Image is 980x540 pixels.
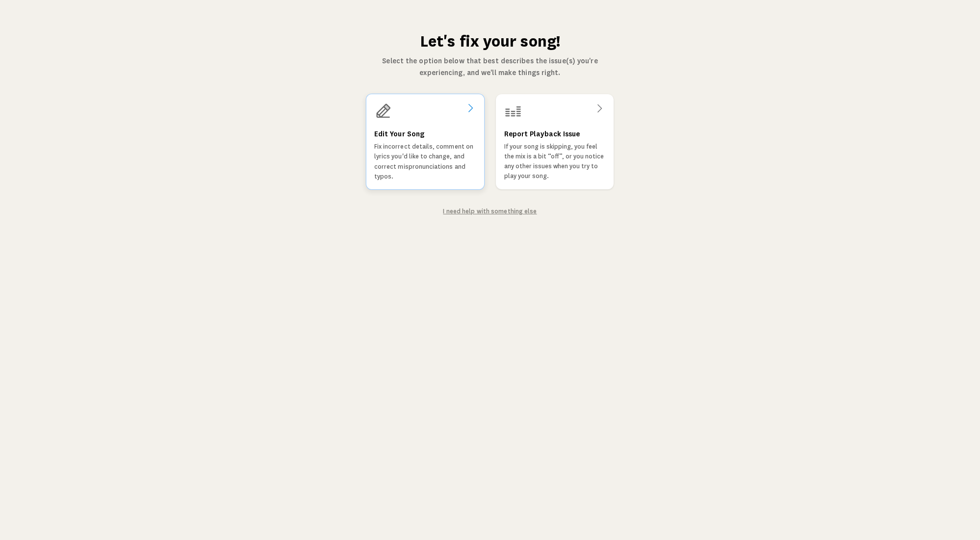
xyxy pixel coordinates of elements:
h3: Edit Your Song [374,128,424,140]
a: Edit Your SongFix incorrect details, comment on lyrics you'd like to change, and correct mispronu... [366,94,484,189]
a: I need help with something else [443,208,537,215]
a: Report Playback IssueIf your song is skipping, you feel the mix is a bit “off”, or you notice any... [496,94,614,189]
h3: Report Playback Issue [504,128,580,140]
p: Select the option below that best describes the issue(s) you're experiencing, and we'll make thin... [365,55,615,78]
p: If your song is skipping, you feel the mix is a bit “off”, or you notice any other issues when yo... [504,142,605,181]
p: Fix incorrect details, comment on lyrics you'd like to change, and correct mispronunciations and ... [374,142,476,181]
h1: Let's fix your song! [365,31,615,51]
